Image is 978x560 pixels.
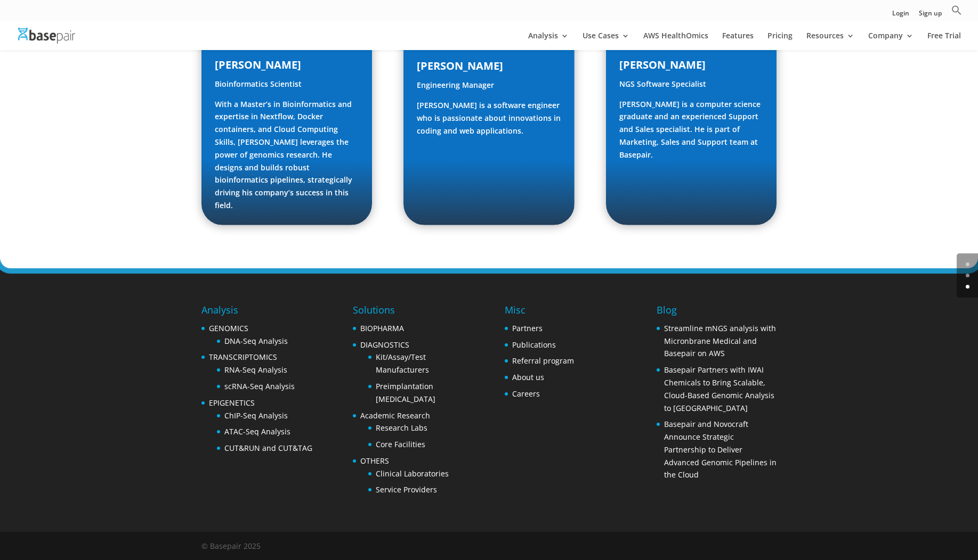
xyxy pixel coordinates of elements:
a: 0 [966,262,969,266]
a: Streamline mNGS analysis with Micronbrane Medical and Basepair on AWS [664,323,776,359]
span: [PERSON_NAME] [619,57,706,72]
h4: Misc [505,303,574,322]
a: Research Labs [376,423,427,433]
a: Free Trial [927,32,961,50]
a: Search Icon Link [951,5,962,21]
iframe: Drift Widget Chat Controller [773,473,965,547]
div: © Basepair 2025 [201,540,261,558]
a: 2 [966,285,969,289]
a: Use Cases [583,32,629,50]
a: BIOPHARMA [360,323,404,333]
a: Analysis [528,32,569,50]
span: [PERSON_NAME] [417,59,503,73]
a: Resources [806,32,854,50]
h4: Analysis [201,303,312,322]
a: 1 [966,274,969,277]
a: EPIGENETICS [209,398,255,408]
svg: Search [951,5,962,15]
a: Pricing [767,32,793,50]
a: Sign up [919,10,942,21]
p: [PERSON_NAME] is a software engineer who is passionate about innovations in coding and web applic... [417,99,561,137]
span: [PERSON_NAME] [215,57,301,72]
a: AWS HealthOmics [643,32,708,50]
a: Basepair and Novocraft Announce Strategic Partnership to Deliver Advanced Genomic Pipelines in th... [664,419,777,480]
a: scRNA-Seq Analysis [224,381,295,391]
a: Basepair Partners with IWAI Chemicals to Bring Scalable, Cloud-Based Genomic Analysis to [GEOGRAP... [664,365,774,413]
a: Kit/Assay/Test Manufacturers [376,352,429,375]
a: ChIP-Seq Analysis [224,410,288,421]
a: DIAGNOSTICS [360,340,409,350]
img: Basepair [18,28,75,43]
p: With a Master’s in Bioinformatics and expertise in Nextflow, Docker containers, and Cloud Computi... [215,98,359,212]
h4: Blog [657,303,777,322]
a: GENOMICS [209,323,248,333]
a: Careers [512,389,540,399]
p: Bioinformatics Scientist [215,78,359,98]
a: Preimplantation [MEDICAL_DATA] [376,381,435,404]
a: TRANSCRIPTOMICS [209,352,277,362]
a: CUT&RUN and CUT&TAG [224,443,312,453]
a: RNA-Seq Analysis [224,365,287,375]
h4: Solutions [353,303,473,322]
a: Clinical Laboratories [376,468,449,479]
a: Login [892,10,909,21]
p: Engineering Manager [417,79,561,99]
a: Service Providers [376,484,437,495]
a: OTHERS [360,456,389,466]
a: Company [868,32,914,50]
a: Academic Research [360,410,430,421]
p: [PERSON_NAME] is a computer science graduate and an experienced Support and Sales specialist. He ... [619,98,763,161]
a: Publications [512,340,556,350]
a: ATAC-Seq Analysis [224,426,290,437]
a: Core Facilities [376,439,425,449]
a: Features [722,32,754,50]
p: NGS Software Specialist [619,78,763,98]
a: Referral program [512,356,574,366]
a: Partners [512,323,543,333]
a: DNA-Seq Analysis [224,336,288,346]
a: About us [512,372,544,382]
